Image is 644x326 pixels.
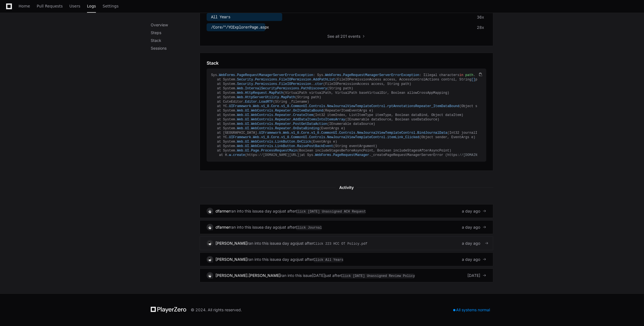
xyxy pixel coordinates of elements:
[280,224,322,230] div: just after
[243,149,249,153] span: .UI
[207,60,219,66] h1: Stack
[19,4,30,8] span: Home
[216,273,281,278] a: [PERSON_NAME].[PERSON_NAME]
[259,149,297,153] span: .ProcessRequestMain
[151,30,200,36] p: Steps
[477,25,484,30] div: 28x
[325,273,415,278] div: just after
[249,149,259,153] span: .Page
[279,241,297,246] div: a day ago
[70,4,80,8] span: Users
[291,127,319,130] span: .OnDataBinding
[459,153,501,157] span: //[DOMAIN_NAME][URL])
[243,113,249,117] span: .UI
[151,46,200,51] p: Sessions
[37,4,63,8] span: Pull Requests
[273,127,291,130] span: .Repeater
[281,131,289,135] span: .Web
[235,82,253,86] span: .Security
[207,60,486,66] app-pz-page-link-header: Stack
[235,78,253,82] span: .Security
[462,257,480,262] span: a day ago
[257,100,273,104] span: .LoadRTF
[235,149,243,153] span: .Web
[249,144,273,148] span: .WebControls
[216,241,247,246] a: [PERSON_NAME]
[309,131,319,135] span: .v1_0
[200,236,493,250] a: [PERSON_NAME]ran into this issuea day agojust afterClick 223 HCC OT Policy.pdfa day ago
[385,135,419,139] span: .itemLink_Clicked
[295,140,311,144] span: .OnClick
[299,131,309,135] span: .Core
[235,140,243,144] span: .Web
[289,104,307,108] span: .CommonUI
[235,127,243,130] span: .Web
[211,15,230,19] span: All Years
[291,122,327,126] span: .PostGetDataAction
[415,131,447,135] span: .BindJournalData
[257,131,281,135] span: .UIFramework
[341,73,419,77] span: .PageRequestManagerServerErrorException
[279,135,289,139] span: .v1_0
[291,109,323,113] span: .OnItemDataBound
[273,140,295,144] span: .LinkButton
[211,73,477,157] div: Sys : Sys : Illegal characters . at System (String str, Boolean onlyCheckExtras) at System (FileI...
[273,118,291,122] span: .Repeater
[243,144,249,148] span: .UI
[217,73,235,77] span: .WebForms
[269,135,279,139] span: .Core
[261,224,280,230] div: a day ago
[235,109,243,113] span: .Web
[281,273,312,278] span: ran into this issue
[297,257,343,262] div: just after
[307,104,325,108] span: .Controls
[235,73,313,77] span: .PageRequestManagerServerErrorException
[207,224,212,230] img: 9.svg
[243,127,249,130] span: .UI
[87,4,96,8] span: Logs
[216,209,230,213] a: dfarmer
[385,104,459,108] span: .rptAnnotationsRepeater_ItemDataBound
[259,104,269,108] span: .v1_0
[307,135,325,139] span: .Controls
[243,122,249,126] span: .UI
[235,95,243,99] span: .Web
[279,95,295,99] span: .MapPath
[216,225,230,229] a: dfarmer
[337,131,355,135] span: .Controls
[227,104,251,108] span: .UIFramework
[207,273,212,278] img: 4.svg
[200,252,493,266] a: [PERSON_NAME]ran into this issuea day agojust afterClick All Yearsa day ago
[355,131,415,135] span: .NewJournalViewTemplateControl
[231,153,245,157] span: .create
[291,113,313,117] span: .CreateItem
[235,91,243,95] span: .Web
[291,118,345,122] span: .AddDataItemsIntoItemsArray
[289,131,299,135] span: .v1_0
[313,257,343,262] span: Click All Years
[312,273,325,278] div: [DATE]
[311,78,335,82] span: .AddPathList
[243,100,257,104] span: .Editor
[249,109,273,113] span: .WebControls
[323,73,341,77] span: .WebForms
[325,104,385,108] span: .NewJournalViewTemplateControl
[462,224,480,230] span: a day ago
[273,144,295,148] span: .LinkButton
[200,220,493,234] a: dfarmerran into this issuea day agojust afterClick Journala day ago
[299,87,327,90] span: .PathDiscovery
[200,204,493,218] a: dfarmerran into this issuea day agojust afterClick [DATE] Unassigned ACH Requesta day ago
[235,113,243,117] span: .Web
[261,208,280,214] div: a day ago
[279,104,289,108] span: .v1_0
[253,82,277,86] span: .Permissions
[319,131,337,135] span: .CommonUI
[259,135,269,139] span: .v1_0
[243,91,267,95] span: .HttpRequest
[280,208,366,214] div: just after
[296,225,322,230] span: Click Journal
[249,140,273,144] span: .WebControls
